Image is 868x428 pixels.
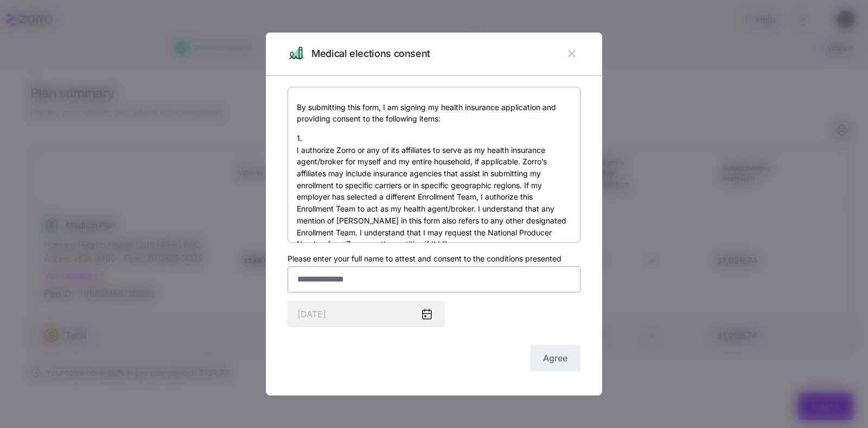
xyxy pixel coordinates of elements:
[288,301,445,327] input: MM/DD/YYYY
[311,46,430,62] span: Medical elections consent
[288,253,561,265] label: Please enter your full name to attest and consent to the conditions presented
[530,344,580,372] button: Agree
[297,101,571,125] p: By submitting this form, I am signing my health insurance application and providing consent to th...
[543,352,567,365] span: Agree
[297,132,571,250] p: 1. I authorize Zorro or any of its affiliates to serve as my health insurance agent/broker for my...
